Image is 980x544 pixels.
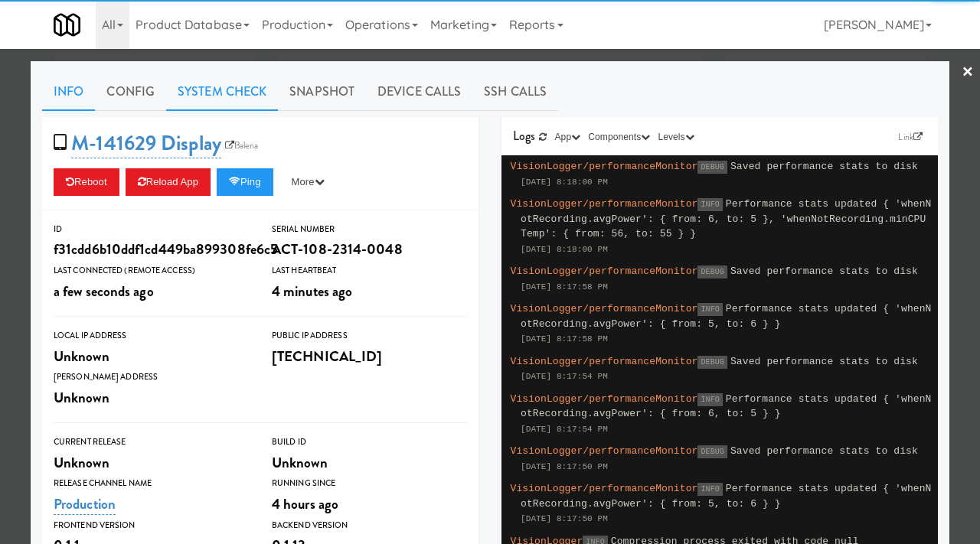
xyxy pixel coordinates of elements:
[278,73,366,111] a: Snapshot
[521,372,608,381] span: [DATE] 8:17:54 PM
[54,518,249,533] div: Frontend Version
[166,73,278,111] a: System Check
[521,425,608,434] span: [DATE] 8:17:54 PM
[272,263,467,279] div: Last Heartbeat
[71,129,221,158] a: M-141629 Display
[511,483,698,494] span: VisionLogger/performanceMonitor
[54,281,154,301] span: a few seconds ago
[697,161,727,174] span: DEBUG
[697,198,722,211] span: INFO
[272,518,467,533] div: Backend Version
[521,198,932,239] span: Performance stats updated { 'whenNotRecording.avgPower': { from: 6, to: 5 }, 'whenNotRecording.mi...
[521,514,608,523] span: [DATE] 8:17:50 PM
[272,236,467,262] div: ACT-108-2314-0048
[521,245,608,254] span: [DATE] 8:18:00 PM
[697,303,722,316] span: INFO
[54,328,249,344] div: Local IP Address
[221,138,263,153] a: Balena
[511,445,698,457] span: VisionLogger/performanceMonitor
[511,303,698,314] span: VisionLogger/performanceMonitor
[730,265,918,277] span: Saved performance stats to disk
[521,334,608,344] span: [DATE] 8:17:58 PM
[54,236,249,262] div: f31cdd6b10ddf1cd449ba899308fe6c5
[521,462,608,471] span: [DATE] 8:17:50 PM
[962,49,974,96] a: ×
[54,263,249,279] div: Last Connected (Remote Access)
[697,445,727,458] span: DEBUG
[54,370,249,385] div: [PERSON_NAME] Address
[472,73,558,111] a: SSH Calls
[54,450,249,476] div: Unknown
[95,73,166,111] a: Config
[513,127,535,145] span: Logs
[279,168,337,196] button: More
[584,129,654,145] button: Components
[366,73,472,111] a: Device Calls
[272,476,467,491] div: Running Since
[272,281,352,301] span: 4 minutes ago
[894,129,926,145] a: Link
[654,129,697,145] button: Levels
[272,222,467,237] div: Serial Number
[54,385,249,411] div: Unknown
[272,494,338,514] span: 4 hours ago
[54,344,249,370] div: Unknown
[730,445,918,457] span: Saved performance stats to disk
[697,356,727,369] span: DEBUG
[272,344,467,370] div: [TECHNICAL_ID]
[217,168,273,196] button: Ping
[54,476,249,491] div: Release Channel Name
[126,168,211,196] button: Reload App
[42,73,95,111] a: Info
[521,393,932,420] span: Performance stats updated { 'whenNotRecording.avgPower': { from: 6, to: 5 } }
[521,282,608,292] span: [DATE] 8:17:58 PM
[697,483,722,496] span: INFO
[54,435,249,450] div: Current Release
[697,265,727,279] span: DEBUG
[511,356,698,367] span: VisionLogger/performanceMonitor
[551,129,585,145] button: App
[730,356,918,367] span: Saved performance stats to disk
[272,450,467,476] div: Unknown
[54,168,119,196] button: Reboot
[697,393,722,406] span: INFO
[272,328,467,344] div: Public IP Address
[730,161,918,172] span: Saved performance stats to disk
[511,393,698,405] span: VisionLogger/performanceMonitor
[54,11,80,38] img: Micromart
[521,178,608,187] span: [DATE] 8:18:00 PM
[511,198,698,210] span: VisionLogger/performanceMonitor
[272,435,467,450] div: Build Id
[54,222,249,237] div: ID
[511,265,698,277] span: VisionLogger/performanceMonitor
[511,161,698,172] span: VisionLogger/performanceMonitor
[54,494,116,515] a: Production
[521,303,932,330] span: Performance stats updated { 'whenNotRecording.avgPower': { from: 5, to: 6 } }
[521,483,932,510] span: Performance stats updated { 'whenNotRecording.avgPower': { from: 5, to: 6 } }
